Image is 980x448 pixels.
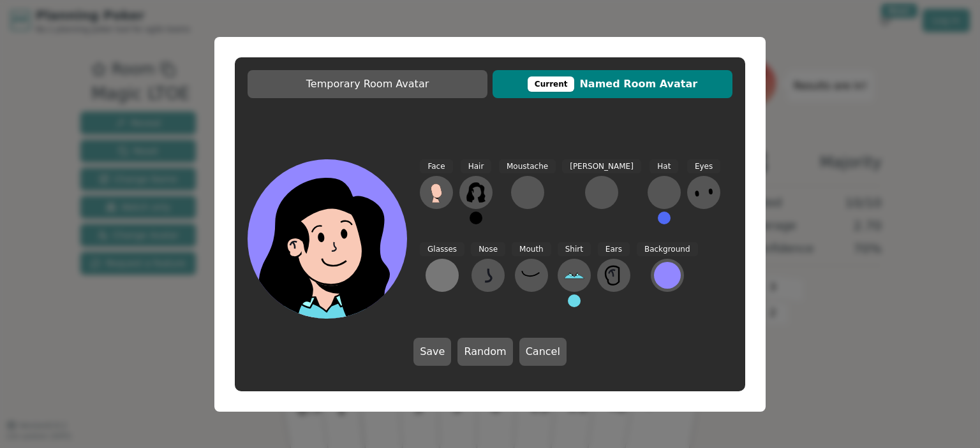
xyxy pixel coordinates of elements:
span: Temporary Room Avatar [254,76,481,92]
button: Cancel [519,338,567,366]
span: Hair [461,159,492,174]
div: This avatar will be displayed in dedicated rooms [528,76,575,92]
button: Random [457,338,512,366]
span: Background [637,242,698,257]
span: [PERSON_NAME] [562,159,641,174]
span: Hat [650,159,678,174]
span: Eyes [687,159,720,174]
span: Mouth [512,242,551,257]
span: Face [420,159,452,174]
span: Named Room Avatar [499,76,726,92]
span: Ears [598,242,630,257]
button: Save [413,338,451,366]
span: Glasses [420,242,464,257]
span: Shirt [558,242,591,257]
span: Nose [471,242,505,257]
span: Moustache [499,159,556,174]
button: Temporary Room Avatar [248,70,487,98]
button: CurrentNamed Room Avatar [493,70,732,98]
